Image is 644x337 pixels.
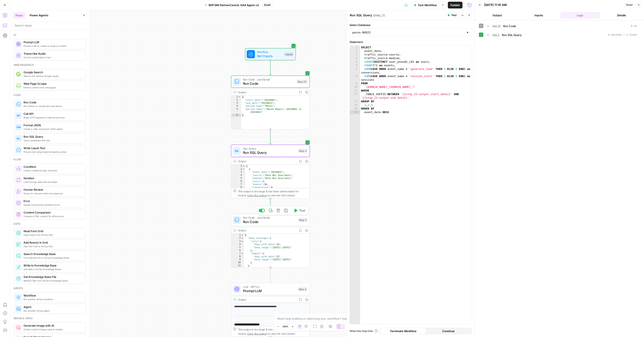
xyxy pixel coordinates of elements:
span: Convert audio/video to text [24,56,82,59]
span: Retrieve files from AirOps Knowledge Bases [24,279,82,282]
button: Continue [426,328,471,334]
div: Web research [14,63,86,67]
div: Output [238,228,296,232]
span: Toggle code folding, rows 12 through 217 [241,267,244,270]
div: 10 [350,85,360,89]
div: 8 [231,255,244,258]
button: WIP DNI PartnerCentric GA4 Agent v2 [202,2,261,8]
div: 3 [231,101,241,104]
span: Run another AirOps workflow [24,298,82,301]
div: 2 [350,49,360,53]
span: Toggle code folding, rows 2 through 11 [241,237,244,240]
button: Publish [448,2,462,8]
div: 9 [350,82,360,85]
span: Run another AirOps agent [24,309,82,312]
span: Human Review [24,187,82,192]
span: 4 seconds / 1 tasks [608,33,637,37]
div: 1 [231,95,241,98]
span: Loop through data sets and steps [24,180,82,184]
span: Create a valid, structured JSON object [24,127,82,131]
button: Reset [624,2,635,8]
span: Create conditional logic branches [24,169,82,172]
button: Logs [560,12,600,19]
div: 9 [231,258,244,261]
button: Details [602,12,641,19]
span: Search Knowledge Base [24,252,82,256]
div: 7 [231,252,244,255]
div: Step 3 [298,218,308,222]
span: Draft [264,3,271,7]
div: Output [238,90,296,94]
span: Set Inputs [257,53,282,58]
label: Select Database [350,23,472,27]
div: Flow [14,158,86,161]
div: 12 [350,92,360,100]
div: This output is too large & has been abbreviated for review. to view the full content. [238,189,308,197]
button: Power Agents [27,12,51,19]
span: Test Workflow [418,3,437,7]
g: Edge from start to step_23 [270,60,271,75]
span: Toggle code folding, rows 3 through 6 [241,240,244,243]
span: Copy the output [247,332,266,335]
div: Step 4 [298,287,308,291]
span: Publish [450,3,460,7]
span: Run Code [24,100,82,104]
label: Statement [350,40,472,44]
span: Agent [24,305,82,309]
div: This output is too large & has been abbreviated for review. to view the full content. [238,327,308,336]
a: When the step fails: [350,329,378,333]
div: Ai [14,33,86,37]
span: Import data from AirOps Grid [24,233,82,237]
input: pernix-166012 [352,30,464,35]
div: Image & video [14,316,86,320]
div: Inputs [284,52,293,57]
span: Run SQL Query [24,135,82,139]
span: Run Code · JavaScript [243,77,294,81]
span: Toggle code folding, rows 1 through 218 [241,234,244,237]
div: 7 [231,183,245,186]
div: 6 [231,249,244,252]
span: Condition [24,165,82,169]
span: Run SQL Query [243,150,296,155]
span: 0 ms [631,24,637,28]
div: Step 2 [298,148,308,153]
div: 4 [350,56,360,60]
span: Content Comparison [24,210,82,215]
div: Airops [14,286,86,290]
div: 1 [350,46,360,49]
span: SQL Query [243,147,296,151]
span: Run Code [243,219,296,224]
span: step_2 [491,33,500,37]
span: Iteration [24,176,82,180]
div: 10 [231,261,244,264]
span: Query databases with SQL [24,139,82,142]
span: Terminate Workflow [390,329,416,333]
button: 4 seconds / 1 tasks [485,32,640,38]
div: 5 [231,177,245,180]
div: 8 [231,186,245,189]
div: Step 23 [296,79,308,84]
span: Extract content from web pages [24,86,82,89]
div: 1 [231,234,244,237]
span: Write to Knowledge Base [24,263,82,268]
div: 6 [231,180,245,183]
textarea: Run SQL Query [350,13,372,17]
g: Edge from step_23 to step_2 [270,129,271,144]
span: step_23 [491,24,501,28]
span: WIP DNI PartnerCentric GA4 Agent v2 [208,3,259,7]
div: 8 [350,74,360,82]
span: Read from Grid [24,229,82,233]
span: Process text using Liquid templating syntax [24,150,82,154]
span: Run Code [243,81,294,86]
div: 4 [231,243,244,246]
span: Test [451,13,457,17]
span: Continue [442,329,455,333]
div: 11 [350,89,360,92]
img: vrinnnclop0vshvmafd7ip1g7ohf [16,212,21,216]
input: Search steps [15,23,85,28]
span: Search and retrieve Google results [24,74,82,78]
div: Output [238,297,296,301]
div: 12 [231,267,244,270]
div: 11 [231,264,244,267]
span: Add data to AirOps Knowledge Bases [24,268,82,271]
